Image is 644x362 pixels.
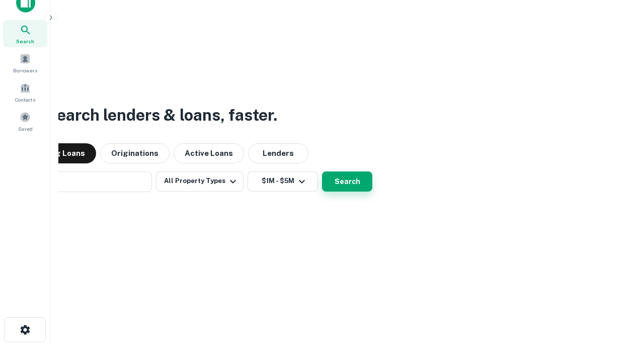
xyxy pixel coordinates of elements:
[248,143,308,163] button: Lenders
[156,171,244,192] button: All Property Types
[3,20,47,47] a: Search
[100,143,170,163] button: Originations
[15,96,35,104] span: Contacts
[46,103,277,127] h3: Search lenders & loans, faster.
[18,125,33,133] span: Saved
[3,108,47,135] a: Saved
[3,78,47,106] a: Contacts
[322,171,372,192] button: Search
[13,66,37,74] span: Borrowers
[16,37,34,45] span: Search
[594,282,644,330] iframe: Chat Widget
[248,171,318,192] button: $1M - $5M
[174,143,244,163] button: Active Loans
[3,49,47,76] a: Borrowers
